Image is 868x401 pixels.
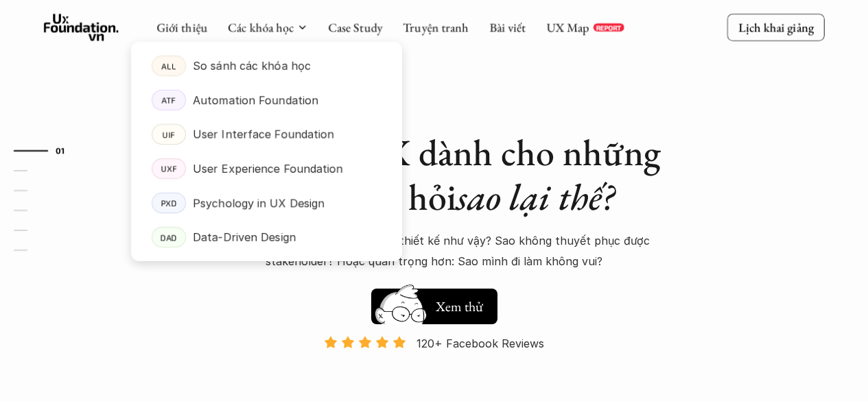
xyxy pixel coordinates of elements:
[162,61,176,71] p: ALL
[131,151,402,186] a: UXFUser Experience Foundation
[228,19,294,35] a: Các khóa học
[194,230,675,272] p: Sao lại làm tính năng này? Sao lại thiết kế như vậy? Sao không thuyết phục được stakeholder? Hoặc...
[162,95,176,105] p: ATF
[56,146,65,156] strong: 01
[193,90,318,110] p: Automation Foundation
[161,164,177,173] p: UXF
[738,19,814,35] p: Lịch khai giảng
[163,130,176,139] p: UIF
[131,186,402,220] a: PXDPsychology in UX Design
[193,158,343,179] p: User Experience Foundation
[436,297,483,316] h5: Xem thử
[456,173,614,221] em: sao lại thế?
[403,19,469,35] a: Truyện tranh
[131,83,402,117] a: ATFAutomation Foundation
[193,227,296,247] p: Data-Driven Design
[727,14,825,40] a: Lịch khai giảng
[596,23,621,32] p: REPORT
[593,23,624,32] a: REPORT
[131,220,402,254] a: DADData-Driven Design
[156,19,207,35] a: Giới thiệu
[14,143,79,159] a: 01
[194,130,675,219] h1: Khóa học UX dành cho những người hay hỏi
[131,117,402,151] a: UIFUser Interface Foundation
[161,232,178,242] p: DAD
[193,56,311,76] p: So sánh các khóa học
[193,193,325,213] p: Psychology in UX Design
[161,198,178,208] p: PXD
[131,49,402,83] a: ALLSo sánh các khóa học
[328,19,382,35] a: Case Study
[489,19,526,35] a: Bài viết
[417,333,544,354] p: 120+ Facebook Reviews
[546,19,589,35] a: UX Map
[193,124,334,145] p: User Interface Foundation
[371,282,497,324] a: Xem thử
